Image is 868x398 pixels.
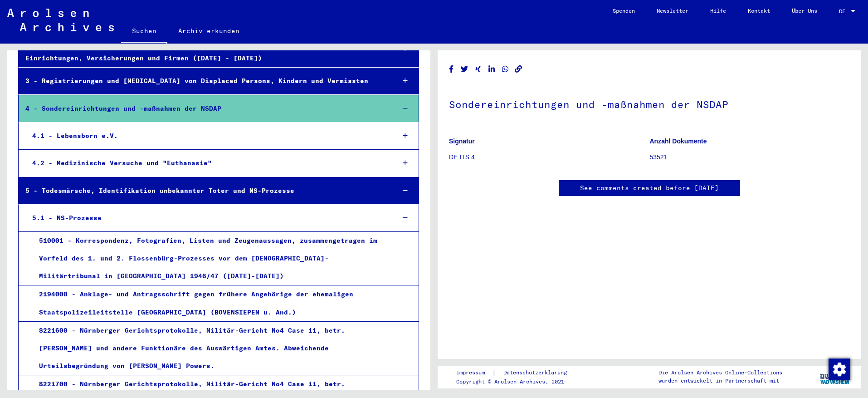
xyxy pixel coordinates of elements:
[449,152,649,162] p: DE ITS 4
[839,8,849,15] span: DE
[456,378,578,386] p: Copyright © Arolsen Archives, 2021
[449,84,850,123] h1: Sondereinrichtungen und -maßnahmen der NSDAP
[658,369,782,377] p: Die Arolsen Archives Online-Collections
[32,285,387,321] div: 2194000 - Anklage- und Antragsschrift gegen frühere Angehörige der ehemaligen Staatspolizeileitst...
[447,64,456,75] button: Share on Facebook
[514,64,523,75] button: Copy link
[580,183,719,193] a: See comments created before [DATE]
[25,209,388,227] div: 5.1 - NS-Prozesse
[828,358,850,380] div: Zustimmung ändern
[456,368,578,378] div: |
[829,359,850,380] img: Zustimmung ändern
[19,72,388,90] div: 3 - Registrierungen und [MEDICAL_DATA] von Displaced Persons, Kindern und Vermissten
[32,322,387,375] div: 8221600 - Nürnberger Gerichtsprotokolle, Militär-Gericht No4 Case 11, betr. [PERSON_NAME] und and...
[19,182,388,200] div: 5 - Todesmärsche, Identifikation unbekannter Toter und NS-Prozesse
[650,138,707,145] b: Anzahl Dokumente
[456,368,492,378] a: Impressum
[19,100,388,118] div: 4 - Sondereinrichtungen und -maßnahmen der NSDAP
[818,365,852,388] img: yv_logo.png
[501,64,510,75] button: Share on WhatsApp
[167,20,250,42] a: Archiv erkunden
[473,64,483,75] button: Share on Xing
[496,368,578,378] a: Datenschutzerklärung
[487,64,497,75] button: Share on LinkedIn
[650,152,850,162] p: 53521
[658,377,782,385] p: wurden entwickelt in Partnerschaft mit
[7,9,114,31] img: Arolsen_neg.svg
[25,127,388,145] div: 4.1 - Lebensborn e.V.
[25,154,388,172] div: 4.2 - Medizinische Versuche und "Euthanasie"
[449,138,475,145] b: Signatur
[32,232,387,285] div: 510001 - Korrespondenz, Fotografien, Listen und Zeugenaussagen, zusammengetragen im Vorfeld des 1...
[460,64,469,75] button: Share on Twitter
[121,20,167,44] a: Suchen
